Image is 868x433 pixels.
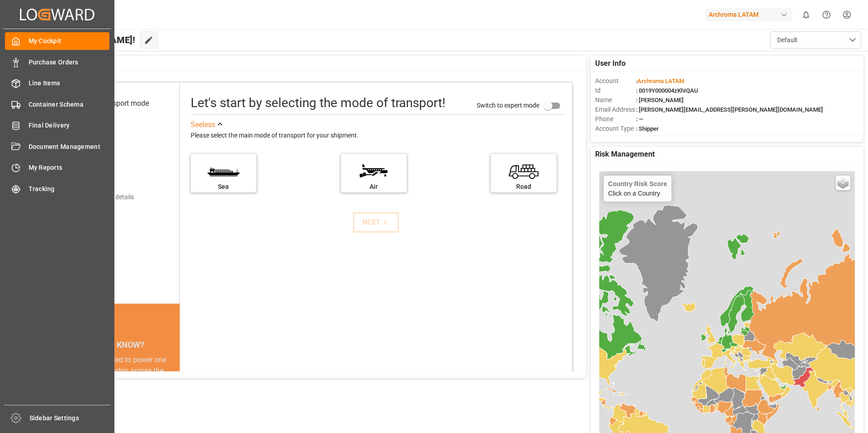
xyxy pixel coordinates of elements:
button: Archroma LATAM [705,6,796,23]
div: Air [345,182,402,192]
span: Default [777,35,798,45]
span: Hello [PERSON_NAME]! [38,31,135,49]
span: Phone [595,114,636,124]
span: My Reports [29,163,110,172]
span: : [PERSON_NAME] [636,97,684,103]
div: Archroma LATAM [705,8,792,21]
span: Document Management [29,142,110,152]
span: Line Items [29,79,110,88]
div: Sea [195,182,252,192]
span: User Info [595,58,626,69]
span: Container Schema [29,100,110,109]
button: show 0 new notifications [796,5,816,25]
a: Tracking [5,180,109,197]
span: Account Type [595,124,636,133]
a: My Cockpit [5,32,109,50]
span: Id [595,86,636,95]
span: Final Delivery [29,121,110,130]
span: Name [595,95,636,105]
button: open menu [770,31,861,49]
span: Sidebar Settings [30,413,111,423]
a: Container Schema [5,95,109,113]
div: Add shipping details [77,192,134,202]
a: Line Items [5,74,109,92]
span: Purchase Orders [29,58,110,67]
span: Archroma LATAM [637,78,684,84]
button: next slide / item [167,354,180,431]
span: : 0019Y000004zKhIQAU [636,87,698,94]
span: Risk Management [595,149,655,160]
span: Switch to expert mode [477,101,539,108]
div: Road [495,182,552,192]
a: Layers [836,176,850,190]
span: Account [595,76,636,86]
button: NEXT [353,212,399,232]
div: NEXT [362,217,390,228]
h4: Country Risk Score [608,180,667,187]
a: My Reports [5,159,109,177]
span: My Cockpit [29,36,110,46]
div: See less [191,119,215,130]
span: : [636,78,684,84]
a: Document Management [5,138,109,155]
span: : — [636,116,643,123]
a: Final Delivery [5,117,109,134]
span: Tracking [29,184,110,194]
div: Let's start by selecting the mode of transport! [191,93,445,113]
span: : Shipper [636,125,659,132]
span: Email Address [595,105,636,114]
span: : [PERSON_NAME][EMAIL_ADDRESS][PERSON_NAME][DOMAIN_NAME] [636,106,823,113]
div: Click on a Country [608,180,667,197]
div: Please select the main mode of transport for your shipment. [191,130,566,141]
button: Help Center [816,5,837,25]
a: Purchase Orders [5,53,109,71]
